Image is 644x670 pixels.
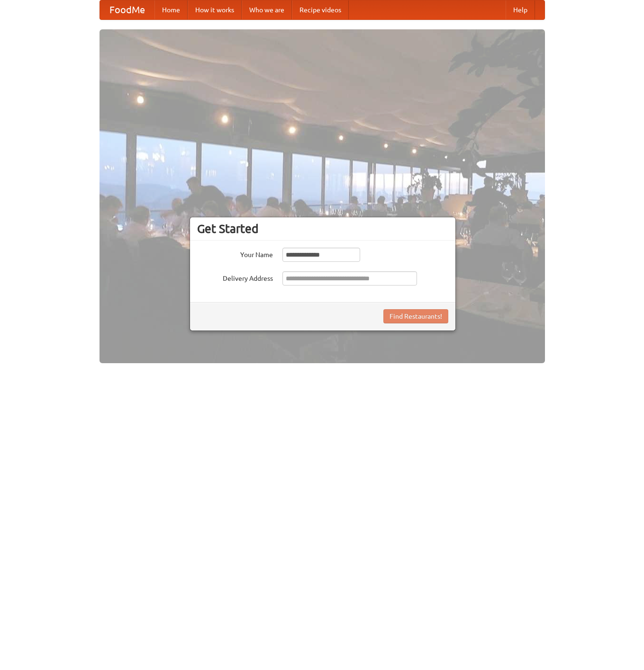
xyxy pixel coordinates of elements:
[154,0,188,19] a: Home
[383,309,448,323] button: Find Restaurants!
[197,271,273,283] label: Delivery Address
[100,0,154,19] a: FoodMe
[197,222,448,236] h3: Get Started
[197,248,273,259] label: Your Name
[188,0,242,19] a: How it works
[242,0,292,19] a: Who we are
[292,0,349,19] a: Recipe videos
[506,0,535,19] a: Help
